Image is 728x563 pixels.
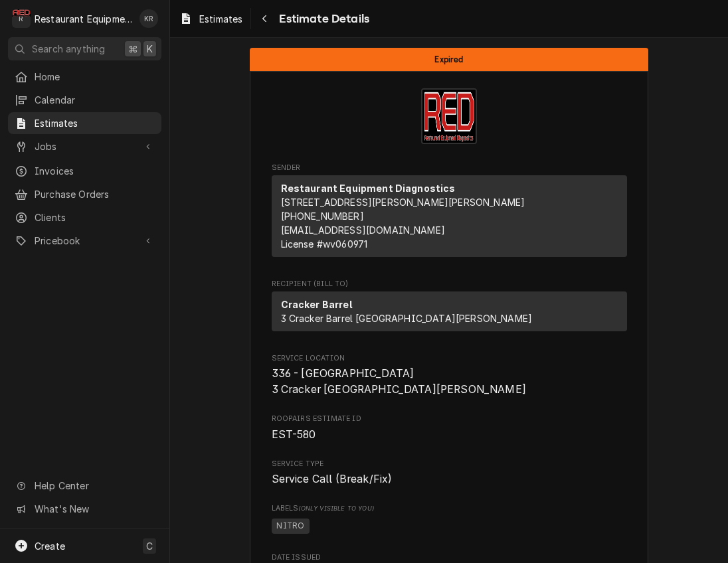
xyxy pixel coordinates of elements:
[272,414,627,424] span: Roopairs Estimate ID
[8,112,161,134] a: Estimates
[272,175,627,257] div: Sender
[272,291,627,331] div: Recipient (Bill To)
[35,210,155,224] span: Clients
[254,8,275,29] button: Navigate back
[174,8,248,30] a: Estimates
[35,502,153,516] span: What's New
[8,37,161,60] button: Search anything⌘K
[250,48,648,71] div: Status
[421,88,477,144] img: Logo
[281,197,525,208] span: [STREET_ADDRESS][PERSON_NAME][PERSON_NAME]
[272,552,627,563] span: Date Issued
[12,9,31,28] div: Restaurant Equipment Diagnostics's Avatar
[272,291,627,337] div: Recipient (Bill To)
[8,230,161,252] a: Go to Pricebook
[8,135,161,157] a: Go to Jobs
[272,414,627,442] div: Roopairs Estimate ID
[281,313,533,324] span: 3 Cracker Barrel [GEOGRAPHIC_DATA][PERSON_NAME]
[128,42,137,56] span: ⌘
[272,279,627,337] div: Estimate Recipient
[35,187,155,201] span: Purchase Orders
[32,42,105,56] span: Search anything
[35,93,155,107] span: Calendar
[272,175,627,262] div: Sender
[272,353,627,364] span: Service Location
[8,89,161,111] a: Calendar
[298,505,373,512] span: (Only Visible to You)
[35,479,153,493] span: Help Center
[272,517,627,536] span: [object Object]
[272,163,627,173] span: Sender
[8,160,161,182] a: Invoices
[272,503,627,514] span: Labels
[147,42,153,56] span: K
[139,9,158,28] div: Kelli Robinette's Avatar
[35,116,155,130] span: Estimates
[35,540,65,552] span: Create
[281,238,368,250] span: License # wv060971
[146,539,153,553] span: C
[35,139,135,153] span: Jobs
[272,519,310,534] span: NITRO
[35,164,155,178] span: Invoices
[275,10,369,28] span: Estimate Details
[272,459,627,469] span: Service Type
[272,459,627,487] div: Service Type
[199,12,242,26] span: Estimates
[35,70,155,84] span: Home
[35,234,135,248] span: Pricebook
[281,210,364,222] a: [PHONE_NUMBER]
[281,183,456,194] strong: Restaurant Equipment Diagnostics
[272,367,526,396] span: 336 - [GEOGRAPHIC_DATA] 3 Cracker [GEOGRAPHIC_DATA][PERSON_NAME]
[272,503,627,536] div: [object Object]
[272,428,316,441] span: EST-580
[272,366,627,397] span: Service Location
[8,475,161,497] a: Go to Help Center
[8,183,161,205] a: Purchase Orders
[272,279,627,289] span: Recipient (Bill To)
[272,471,627,487] span: Service Type
[272,473,393,485] span: Service Call (Break/Fix)
[8,206,161,228] a: Clients
[281,224,445,236] a: [EMAIL_ADDRESS][DOMAIN_NAME]
[272,427,627,443] span: Roopairs Estimate ID
[272,353,627,398] div: Service Location
[8,498,161,520] a: Go to What's New
[139,9,158,28] div: KR
[434,55,463,64] span: Expired
[272,163,627,263] div: Estimate Sender
[281,299,352,310] strong: Cracker Barrel
[8,66,161,88] a: Home
[12,9,31,28] div: R
[35,12,132,26] div: Restaurant Equipment Diagnostics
